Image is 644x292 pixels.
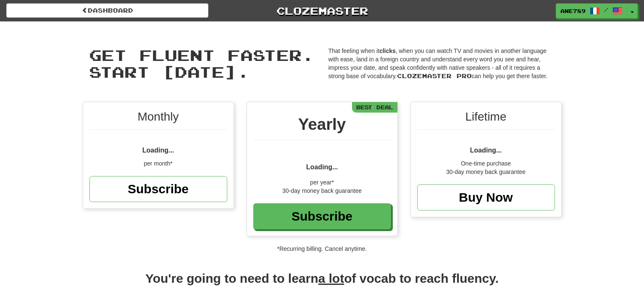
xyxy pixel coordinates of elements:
u: a lot [318,271,344,285]
div: One-time purchase [417,159,555,168]
span: Loading... [142,147,174,154]
span: / [604,7,608,13]
a: Subscribe [89,176,227,202]
span: Ane789 [560,7,586,15]
span: Get fluent faster. Start [DATE]. [89,46,314,81]
a: Clozemaster [221,3,423,18]
span: Loading... [470,147,502,154]
div: 30-day money back guarantee [253,187,391,195]
strong: clicks [379,47,396,54]
div: Yearly [253,113,391,140]
p: That feeling when it , when you can watch TV and movies in another language with ease, land in a ... [329,47,555,80]
a: Buy Now [417,184,555,210]
a: Subscribe [253,203,391,229]
div: per year* [253,178,391,187]
div: Best Deal [352,102,397,113]
div: 30-day money back guarantee [417,168,555,176]
div: Lifetime [417,108,555,130]
span: Loading... [306,163,338,171]
div: per month* [89,159,227,168]
span: Clozemaster Pro [397,72,472,79]
div: Monthly [89,108,227,130]
a: Ane789 / [556,3,627,18]
a: Dashboard [6,3,208,18]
